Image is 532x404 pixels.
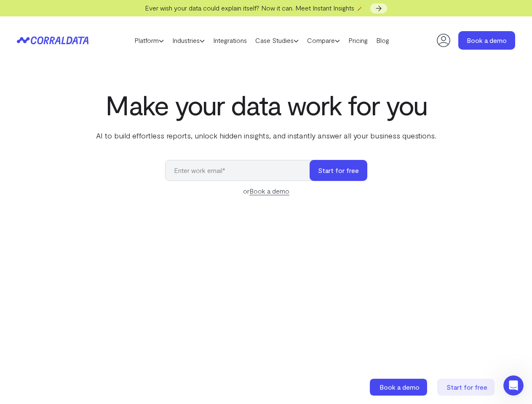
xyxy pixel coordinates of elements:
[503,375,524,396] iframe: Intercom live chat
[446,383,487,391] span: Start for free
[209,34,251,47] a: Integrations
[249,187,289,195] a: Book a demo
[165,160,318,181] input: Enter work email*
[94,90,438,120] h1: Make your data work for you
[344,34,372,47] a: Pricing
[251,34,303,47] a: Case Studies
[145,4,364,12] span: Ever wish your data could explain itself? Now it can. Meet Instant Insights 🪄
[165,186,367,196] div: or
[310,160,367,181] button: Start for free
[437,379,496,396] a: Start for free
[380,383,420,391] span: Book a demo
[458,31,515,50] a: Book a demo
[303,34,344,47] a: Compare
[370,379,429,396] a: Book a demo
[372,34,393,47] a: Blog
[130,34,168,47] a: Platform
[168,34,209,47] a: Industries
[94,130,438,141] p: AI to build effortless reports, unlock hidden insights, and instantly answer all your business qu...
